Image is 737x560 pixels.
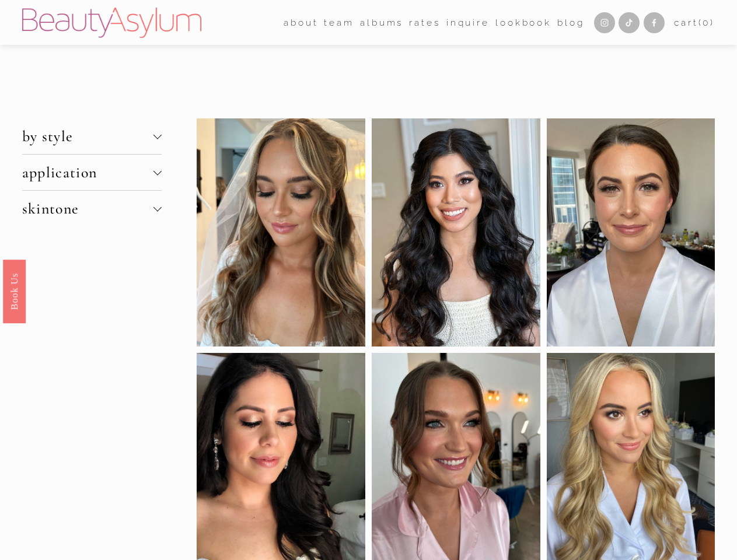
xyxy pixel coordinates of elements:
button: by style [22,118,162,154]
span: skintone [22,199,153,218]
a: Instagram [594,12,615,33]
a: Inquire [446,13,490,32]
a: folder dropdown [324,13,354,32]
span: team [324,15,354,31]
button: application [22,155,162,190]
img: Beauty Asylum | Bridal Hair &amp; Makeup Charlotte &amp; Atlanta [22,8,201,38]
span: ( ) [698,17,715,28]
span: about [284,15,318,31]
a: TikTok [619,12,640,33]
a: Rates [409,13,440,32]
a: folder dropdown [284,13,318,32]
a: Book Us [3,260,26,323]
button: skintone [22,191,162,226]
a: Blog [557,13,584,32]
a: albums [360,13,403,32]
a: Facebook [644,12,665,33]
span: by style [22,127,153,145]
span: 0 [703,17,710,28]
span: application [22,163,153,181]
a: Lookbook [495,13,551,32]
a: Cart(0) [674,15,715,31]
